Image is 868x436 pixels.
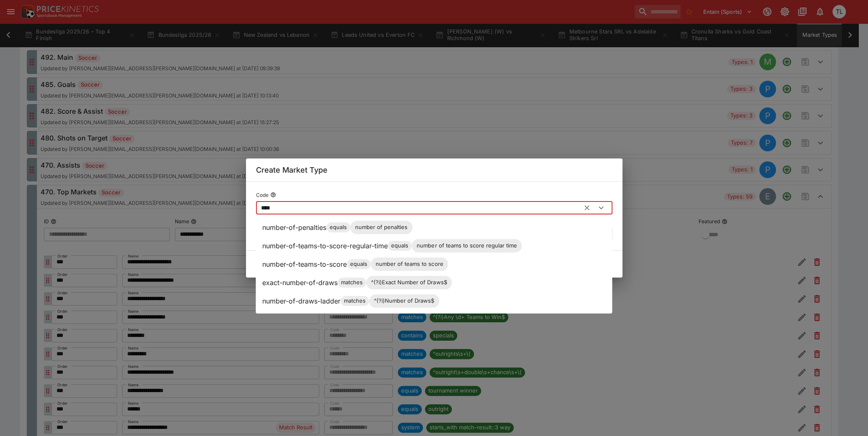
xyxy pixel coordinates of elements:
p: Code [256,191,269,199]
p: exact-number-of-draws [262,278,338,288]
p: number-of-teams-to-score [262,259,347,269]
span: equals [347,260,371,268]
span: equals [326,223,350,232]
button: Clear [580,201,594,214]
h5: Create Market Type [256,165,612,175]
span: equals [388,242,412,250]
span: matches [341,297,369,305]
button: Code [270,192,276,198]
button: Close [594,200,609,215]
span: ^(?i)Number of Draws$ [369,297,439,305]
p: number-of-draws-ladder [262,296,341,306]
span: matches [338,278,366,287]
span: number of teams to score regular time [412,242,522,250]
span: ^(?i)Exact Number of Draws$ [366,278,452,287]
p: number-of-penalties [262,222,326,232]
span: number of penalties [350,223,412,232]
p: number-of-teams-to-score-regular-time [262,241,388,251]
span: number of teams to score [371,260,448,268]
